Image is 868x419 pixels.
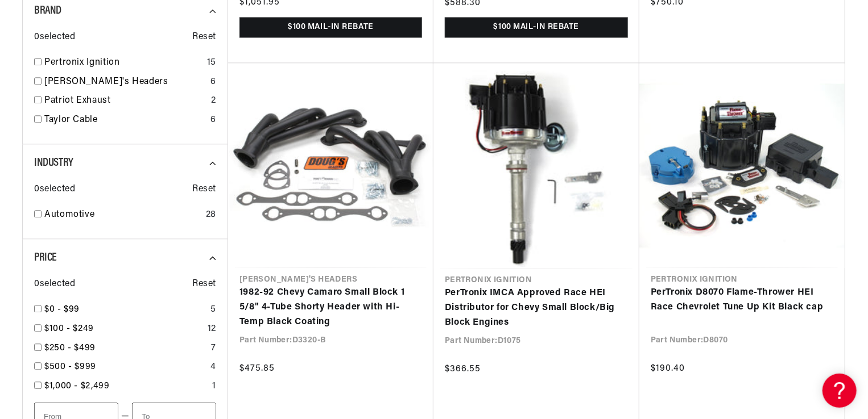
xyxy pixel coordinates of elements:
div: 1 [212,379,216,394]
a: Pertronix Ignition [44,56,202,70]
span: $250 - $499 [44,343,96,353]
span: Industry [34,157,73,169]
div: 15 [207,56,216,70]
a: Automotive [44,208,201,223]
span: Reset [192,277,216,292]
span: $100 - $249 [44,324,94,333]
span: $0 - $99 [44,305,80,314]
span: Brand [34,5,61,16]
div: 2 [211,94,216,108]
span: 0 selected [34,277,75,292]
div: 5 [210,303,216,317]
div: 4 [210,360,216,375]
a: 1982-92 Chevy Camaro Small Block 1 5/8" 4-Tube Shorty Header with Hi-Temp Black Coating [239,286,422,329]
span: Price [34,252,57,263]
span: $1,000 - $2,499 [44,382,110,391]
a: PerTronix D8070 Flame-Thrower HEI Race Chevrolet Tune Up Kit Black cap [651,286,833,315]
span: Reset [192,182,216,197]
div: 6 [210,75,216,90]
div: 28 [206,208,216,223]
a: PerTronix IMCA Approved Race HEI Distributor for Chevy Small Block/Big Block Engines [445,286,628,330]
a: [PERSON_NAME]'s Headers [44,75,206,90]
span: 0 selected [34,30,75,45]
div: 6 [210,113,216,128]
span: Reset [192,30,216,45]
a: Taylor Cable [44,113,206,128]
div: 12 [208,322,216,337]
span: 0 selected [34,182,75,197]
div: 7 [211,341,216,356]
a: Patriot Exhaust [44,94,206,108]
span: $500 - $999 [44,362,96,371]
